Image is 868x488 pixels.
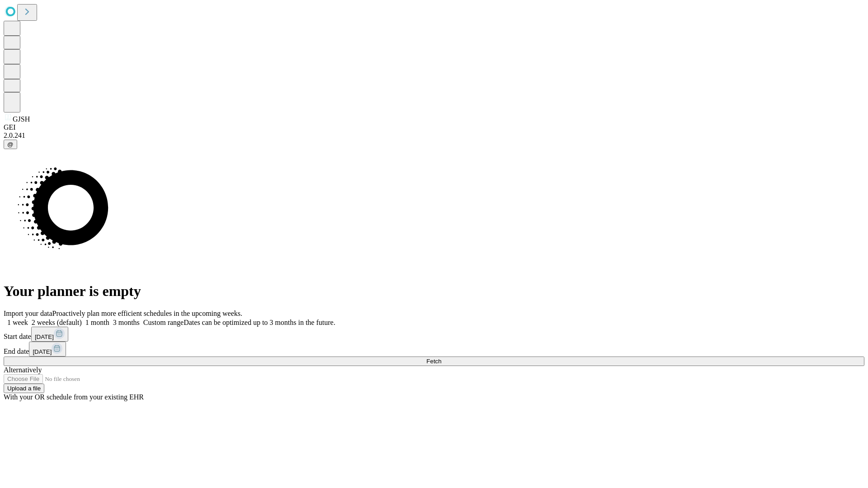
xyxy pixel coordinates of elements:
div: Start date [4,327,864,342]
div: 2.0.241 [4,131,864,140]
span: With your OR schedule from your existing EHR [4,393,144,401]
span: Fetch [426,358,441,365]
span: 3 months [113,319,140,326]
span: Alternatively [4,366,42,374]
span: 2 weeks (default) [32,319,82,326]
button: Fetch [4,357,864,366]
button: [DATE] [31,327,68,342]
button: Upload a file [4,384,44,393]
div: End date [4,342,864,357]
span: [DATE] [35,333,54,340]
button: @ [4,140,17,149]
span: [DATE] [33,348,52,355]
span: 1 week [7,319,28,326]
span: 1 month [85,319,109,326]
span: @ [7,141,14,148]
div: GEI [4,123,864,131]
span: Custom range [143,319,184,326]
span: Import your data [4,310,52,317]
h1: Your planner is empty [4,283,864,300]
span: Proactively plan more efficient schedules in the upcoming weeks. [52,310,242,317]
span: GJSH [13,115,30,123]
button: [DATE] [29,342,66,357]
span: Dates can be optimized up to 3 months in the future. [184,319,335,326]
